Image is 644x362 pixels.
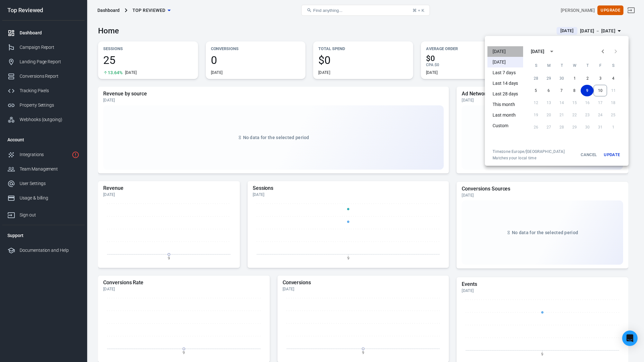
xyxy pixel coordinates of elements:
li: [DATE] [487,46,523,57]
span: Thursday [582,59,593,72]
div: [DATE] [531,48,544,55]
button: 29 [542,73,555,84]
span: Wednesday [569,59,580,72]
span: Tuesday [556,59,567,72]
button: Previous month [596,45,609,58]
div: Open Intercom Messenger [622,331,638,346]
button: 9 [581,85,594,96]
div: Timezone: Europe/[GEOGRAPHIC_DATA] [493,149,565,154]
button: 4 [607,73,620,84]
button: 28 [530,73,542,84]
button: calendar view is open, switch to year view [546,46,557,57]
span: Sunday [530,59,542,72]
button: 6 [542,85,555,96]
button: 8 [568,85,581,96]
button: Cancel [578,149,599,161]
li: This month [487,99,523,110]
li: Last 14 days [487,78,523,89]
li: [DATE] [487,57,523,67]
li: Last 7 days [487,67,523,78]
li: Last month [487,110,523,120]
button: Update [602,149,622,161]
span: Matches your local time [493,155,565,161]
button: 7 [555,85,568,96]
span: Monday [543,59,555,72]
span: Saturday [607,59,619,72]
button: 2 [581,73,594,84]
li: Last 28 days [487,89,523,99]
span: Friday [594,59,606,72]
button: 3 [594,73,607,84]
button: 1 [568,73,581,84]
button: 5 [529,85,542,96]
button: 30 [555,73,568,84]
li: Custom [487,120,523,131]
button: 10 [594,85,607,96]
